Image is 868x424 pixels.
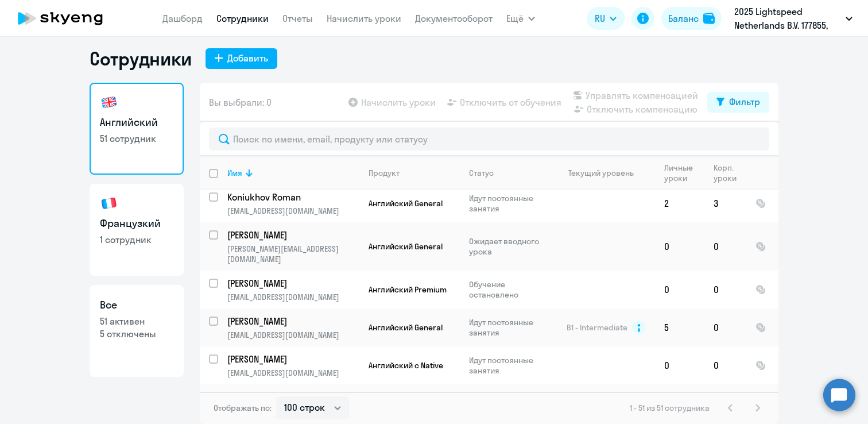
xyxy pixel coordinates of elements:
span: Ещё [506,11,524,25]
div: Баланс [668,11,699,25]
button: RU [587,7,625,30]
img: french [100,194,118,213]
a: [PERSON_NAME] [227,315,359,327]
p: [EMAIL_ADDRESS][DOMAIN_NAME] [227,330,359,340]
p: 51 активен [100,315,173,327]
div: Добавить [227,51,268,65]
button: Фильтр [707,92,769,113]
button: Ещё [506,7,535,30]
button: Добавить [206,48,277,69]
span: Английский General [369,198,443,209]
p: [PERSON_NAME] [227,229,357,241]
button: 2025 Lightspeed Netherlands B.V. 177855, [GEOGRAPHIC_DATA], ООО [728,5,858,32]
p: Идут постоянные занятия [469,355,548,376]
td: 3 [704,184,746,222]
a: Дашборд [162,13,203,24]
p: [EMAIL_ADDRESS][DOMAIN_NAME] [227,368,359,378]
div: Текущий уровень [568,168,634,178]
td: 0 [704,346,746,384]
td: 0 [655,346,704,384]
a: Все51 активен5 отключены [90,285,184,377]
a: Начислить уроки [327,13,401,24]
p: [EMAIL_ADDRESS][DOMAIN_NAME] [227,206,359,216]
button: Балансbalance [661,7,722,30]
a: Английский51 сотрудник [90,83,184,175]
span: 1 - 51 из 51 сотрудника [630,403,710,413]
p: Ожидает вводного урока [469,236,548,257]
a: Koniukhov Roman [227,191,359,203]
a: [PERSON_NAME] [227,353,359,365]
p: [PERSON_NAME] [227,391,357,403]
div: Личные уроки [664,163,704,183]
p: Koniukhov Roman [227,191,357,203]
div: Текущий уровень [557,168,654,178]
a: Документооборот [415,13,493,24]
h3: Все [100,298,173,313]
span: Английский с Native [369,360,443,371]
span: Английский Premium [369,284,447,295]
img: balance [703,13,715,24]
h3: Английский [100,115,173,130]
td: 0 [655,271,704,309]
p: [PERSON_NAME][EMAIL_ADDRESS][DOMAIN_NAME] [227,244,359,264]
a: Сотрудники [216,13,269,24]
p: Идут постоянные занятия [469,317,548,338]
div: Имя [227,168,359,178]
span: Английский General [369,241,443,252]
div: Продукт [369,168,400,178]
p: 5 отключены [100,327,173,340]
p: 1 сотрудник [100,233,173,246]
td: 0 [655,222,704,271]
input: Поиск по имени, email, продукту или статусу [209,128,769,151]
p: [EMAIL_ADDRESS][DOMAIN_NAME] [227,292,359,302]
a: Отчеты [282,13,313,24]
p: [PERSON_NAME] [227,353,357,365]
a: [PERSON_NAME] [227,277,359,290]
p: Идут постоянные занятия [469,193,548,214]
a: Французкий1 сотрудник [90,184,184,276]
span: Отображать по: [214,403,272,413]
p: [PERSON_NAME] [227,277,357,290]
td: 5 [655,309,704,346]
img: english [100,93,118,111]
span: Вы выбрали: 0 [209,95,272,109]
div: Статус [469,168,494,178]
div: Фильтр [729,95,760,109]
span: B1 - Intermediate [567,322,627,333]
p: 2025 Lightspeed Netherlands B.V. 177855, [GEOGRAPHIC_DATA], ООО [734,5,841,32]
div: Имя [227,168,242,178]
span: Английский General [369,322,443,333]
p: Обучение остановлено [469,279,548,300]
span: RU [595,11,605,25]
p: [PERSON_NAME] [227,315,357,327]
div: Корп. уроки [714,163,746,183]
td: 0 [704,309,746,346]
h3: Французкий [100,216,173,231]
p: 51 сотрудник [100,132,173,145]
h1: Сотрудники [90,47,192,70]
td: 0 [704,271,746,309]
a: [PERSON_NAME] [227,229,359,241]
td: 0 [704,222,746,271]
a: [PERSON_NAME] [227,391,359,403]
td: 2 [655,184,704,222]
